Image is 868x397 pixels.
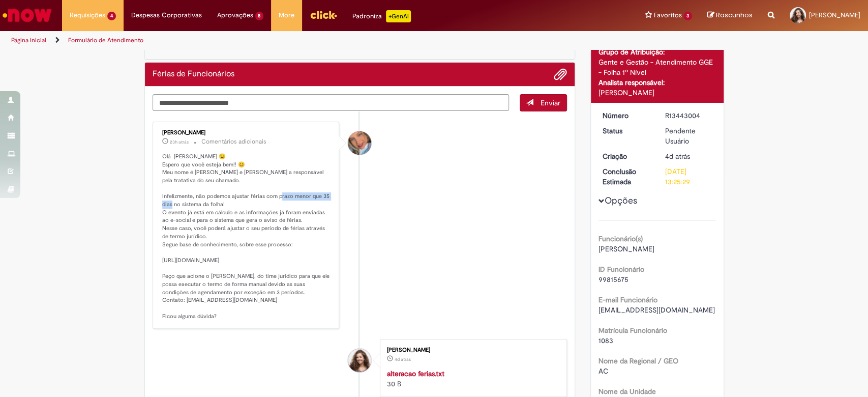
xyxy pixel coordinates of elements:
[595,126,657,136] dt: Status
[598,305,715,315] span: [EMAIL_ADDRESS][DOMAIN_NAME]
[387,347,556,353] div: [PERSON_NAME]
[8,31,571,50] ul: Trilhas de página
[598,295,657,304] b: E-mail Funcionário
[554,68,567,81] button: Adicionar anexos
[598,387,656,396] b: Nome da Unidade
[162,130,332,136] div: [PERSON_NAME]
[598,326,667,335] b: Matrícula Funcionário
[598,275,628,284] span: 99815675
[395,356,411,362] time: 25/08/2025 09:25:23
[653,10,681,20] span: Favoritos
[387,369,444,378] a: alteracao ferias.txt
[279,10,294,20] span: More
[595,151,657,161] dt: Criação
[598,77,716,88] div: Analista responsável:
[386,10,411,22] p: +GenAi
[716,10,753,20] span: Rascunhos
[598,336,613,345] span: 1083
[310,7,337,22] img: click_logo_yellow_360x200.png
[665,126,712,146] div: Pendente Usuário
[153,70,234,79] h2: Férias de Funcionários Histórico de tíquete
[68,36,143,44] a: Formulário de Atendimento
[395,356,411,362] span: 4d atrás
[352,10,411,22] div: Padroniza
[595,166,657,187] dt: Conclusão Estimada
[131,10,202,20] span: Despesas Corporativas
[1,5,53,25] img: ServiceNow
[201,137,266,146] small: Comentários adicionais
[665,110,712,121] div: R13443004
[598,244,654,253] span: [PERSON_NAME]
[348,349,371,372] div: Ana Flavia Justino
[170,139,189,145] span: 23h atrás
[665,166,712,187] div: [DATE] 13:25:29
[707,11,753,20] a: Rascunhos
[153,94,510,111] textarea: Digite sua mensagem aqui...
[598,356,678,365] b: Nome da Regional / GEO
[520,94,567,111] button: Enviar
[217,10,253,20] span: Aprovações
[598,234,643,243] b: Funcionário(s)
[665,152,690,161] time: 25/08/2025 09:25:26
[598,47,716,57] div: Grupo de Atribuição:
[255,12,264,20] span: 8
[598,57,716,77] div: Gente e Gestão - Atendimento GGE - Folha 1º Nível
[598,265,644,274] b: ID Funcionário
[665,151,712,161] div: 25/08/2025 09:25:26
[348,131,371,155] div: Jacqueline Andrade Galani
[665,152,690,161] span: 4d atrás
[598,366,608,376] span: AC
[683,12,692,20] span: 3
[70,10,105,20] span: Requisições
[387,368,556,389] div: 30 B
[598,88,716,98] div: [PERSON_NAME]
[11,36,46,44] a: Página inicial
[107,12,116,20] span: 4
[809,11,860,19] span: [PERSON_NAME]
[541,98,560,107] span: Enviar
[595,110,657,121] dt: Número
[162,153,332,321] p: Olá [PERSON_NAME] 😉 Espero que você esteja bem!! 😊 Meu nome é [PERSON_NAME] e [PERSON_NAME] a res...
